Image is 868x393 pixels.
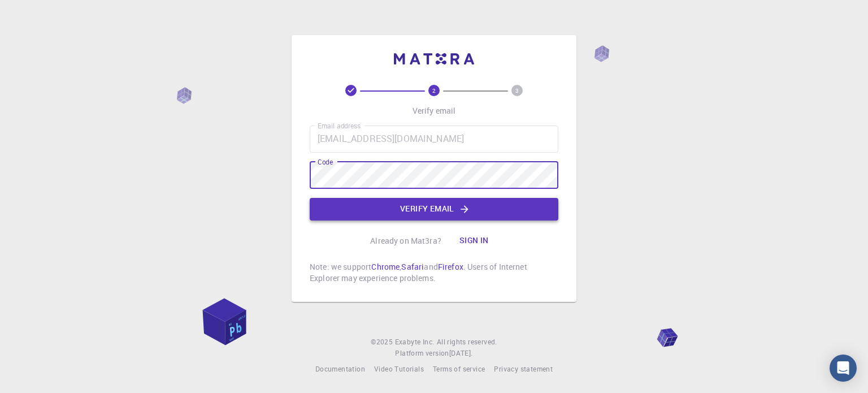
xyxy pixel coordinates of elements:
[449,348,473,357] span: [DATE] .
[830,355,857,382] div: Open Intercom Messenger
[315,364,365,373] span: Documentation
[395,348,449,359] span: Platform version
[437,336,497,348] span: All rights reserved.
[371,336,394,348] span: © 2025
[401,261,424,272] a: Safari
[494,364,553,373] span: Privacy statement
[374,364,424,375] a: Video Tutorials
[395,336,435,348] a: Exabyte Inc.
[494,364,553,375] a: Privacy statement
[395,337,435,346] span: Exabyte Inc.
[315,364,365,375] a: Documentation
[310,261,558,284] p: Note: we support , and . Users of Internet Explorer may experience problems.
[370,235,441,247] p: Already on Mat3ra?
[433,364,485,373] span: Terms of service
[438,261,463,272] a: Firefox
[371,261,400,272] a: Chrome
[450,230,498,252] button: Sign in
[413,105,456,116] p: Verify email
[318,157,333,167] label: Code
[374,364,424,373] span: Video Tutorials
[433,364,485,375] a: Terms of service
[310,198,558,221] button: Verify email
[515,87,519,94] text: 3
[449,348,473,359] a: [DATE].
[432,87,436,94] text: 2
[318,121,361,131] label: Email address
